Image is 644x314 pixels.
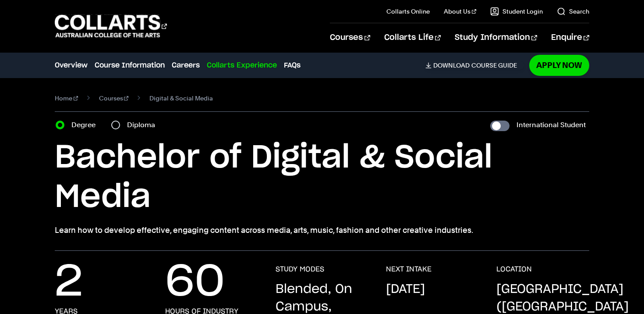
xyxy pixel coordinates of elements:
p: Learn how to develop effective, engaging content across media, arts, music, fashion and other cre... [55,224,589,236]
a: Search [557,7,589,16]
label: International Student [517,119,586,131]
h3: STUDY MODES [276,265,324,274]
p: 60 [165,265,225,300]
a: FAQs [284,60,301,71]
a: DownloadCourse Guide [425,61,524,69]
p: 2 [55,265,83,300]
label: Diploma [127,119,160,131]
a: Overview [55,60,88,71]
label: Degree [71,119,101,131]
a: Collarts Life [384,23,441,52]
h3: NEXT INTAKE [386,265,432,274]
a: Home [55,92,78,104]
a: Enquire [551,23,589,52]
span: Digital & Social Media [149,92,213,104]
a: Student Login [490,7,543,16]
a: Courses [330,23,370,52]
a: Study Information [455,23,537,52]
a: About Us [444,7,476,16]
a: Courses [99,92,129,104]
h3: LOCATION [496,265,532,274]
div: Go to homepage [55,14,167,39]
a: Collarts Experience [207,60,277,71]
a: Collarts Online [386,7,430,16]
h1: Bachelor of Digital & Social Media [55,138,589,217]
p: [DATE] [386,281,425,298]
span: Download [433,61,470,69]
a: Careers [172,60,200,71]
a: Course Information [95,60,165,71]
a: Apply Now [529,55,589,75]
